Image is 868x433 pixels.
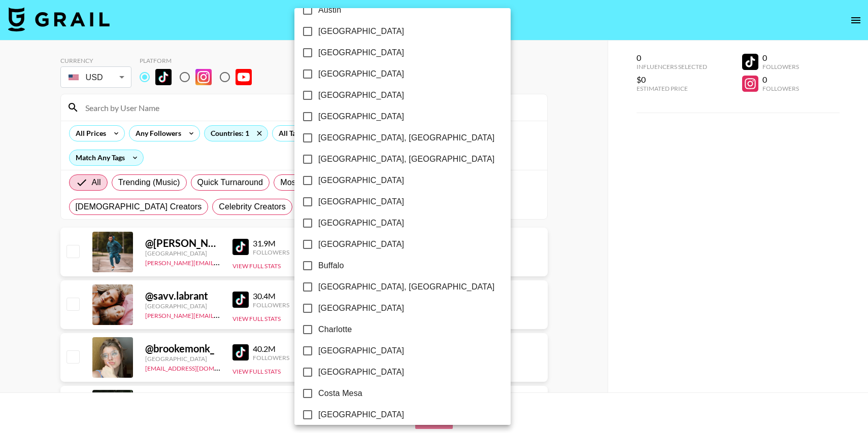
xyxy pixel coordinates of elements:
span: [GEOGRAPHIC_DATA] [318,25,404,38]
span: Austin [318,4,341,16]
span: [GEOGRAPHIC_DATA], [GEOGRAPHIC_DATA] [318,281,494,293]
span: Costa Mesa [318,387,362,400]
span: [GEOGRAPHIC_DATA] [318,68,404,80]
span: [GEOGRAPHIC_DATA] [318,366,404,378]
span: [GEOGRAPHIC_DATA] [318,238,404,250]
span: [GEOGRAPHIC_DATA] [318,89,404,101]
span: Buffalo [318,260,344,272]
span: [GEOGRAPHIC_DATA], [GEOGRAPHIC_DATA] [318,132,494,144]
iframe: Drift Widget Chat Controller [817,382,856,421]
span: [GEOGRAPHIC_DATA] [318,196,404,208]
span: [GEOGRAPHIC_DATA] [318,47,404,59]
span: [GEOGRAPHIC_DATA] [318,174,404,187]
span: [GEOGRAPHIC_DATA] [318,302,404,314]
span: Charlotte [318,323,352,336]
span: [GEOGRAPHIC_DATA] [318,345,404,357]
span: [GEOGRAPHIC_DATA] [318,217,404,229]
span: [GEOGRAPHIC_DATA] [318,111,404,123]
span: [GEOGRAPHIC_DATA], [GEOGRAPHIC_DATA] [318,153,494,165]
span: [GEOGRAPHIC_DATA] [318,409,404,421]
